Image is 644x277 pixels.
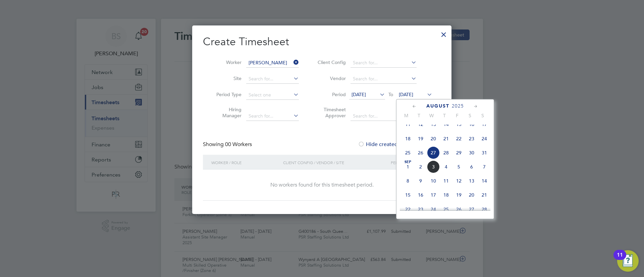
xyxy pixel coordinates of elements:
[478,189,491,201] span: 21
[452,103,464,109] span: 2025
[389,155,434,170] div: Period
[452,189,465,201] span: 19
[401,160,414,173] span: 1
[478,203,491,216] span: 28
[386,90,395,99] span: To
[452,146,465,159] span: 29
[211,75,241,81] label: Site
[478,175,491,187] span: 14
[316,91,346,97] label: Period
[438,113,451,119] span: T
[414,160,427,173] span: 2
[440,132,452,145] span: 21
[617,255,623,264] div: 11
[427,189,440,201] span: 17
[414,175,427,187] span: 9
[413,113,425,119] span: T
[246,112,299,121] input: Search for...
[414,146,427,159] span: 26
[476,113,489,119] span: S
[465,203,478,216] span: 27
[246,58,299,68] input: Search for...
[211,59,241,65] label: Worker
[211,91,241,97] label: Period Type
[246,90,299,100] input: Select one
[414,132,427,145] span: 19
[452,118,465,131] span: 15
[440,160,452,173] span: 4
[225,141,252,148] span: 00 Workers
[203,141,253,148] div: Showing
[427,160,440,173] span: 3
[440,118,452,131] span: 14
[401,118,414,131] span: 11
[464,113,476,119] span: S
[401,160,414,164] span: Sep
[351,58,417,68] input: Search for...
[358,141,426,148] label: Hide created timesheets
[401,189,414,201] span: 15
[401,175,414,187] span: 8
[465,132,478,145] span: 23
[426,103,449,109] span: August
[427,132,440,145] span: 20
[617,250,639,272] button: Open Resource Center, 11 new notifications
[316,59,346,65] label: Client Config
[452,203,465,216] span: 26
[401,146,414,159] span: 25
[203,35,441,49] h2: Create Timesheet
[465,175,478,187] span: 13
[427,203,440,216] span: 24
[400,113,413,119] span: M
[427,146,440,159] span: 27
[440,189,452,201] span: 18
[414,189,427,201] span: 16
[452,160,465,173] span: 5
[351,112,417,121] input: Search for...
[425,113,438,119] span: W
[281,155,389,170] div: Client Config / Vendor / Site
[414,203,427,216] span: 23
[465,118,478,131] span: 16
[399,91,413,97] span: [DATE]
[210,155,281,170] div: Worker / Role
[440,203,452,216] span: 25
[440,146,452,159] span: 28
[427,175,440,187] span: 10
[401,203,414,216] span: 22
[352,91,366,97] span: [DATE]
[465,189,478,201] span: 20
[427,118,440,131] span: 13
[478,118,491,131] span: 17
[465,146,478,159] span: 30
[451,113,464,119] span: F
[351,74,417,84] input: Search for...
[465,160,478,173] span: 6
[478,160,491,173] span: 7
[478,132,491,145] span: 24
[210,182,434,189] div: No workers found for this timesheet period.
[452,132,465,145] span: 22
[316,75,346,81] label: Vendor
[452,175,465,187] span: 12
[440,175,452,187] span: 11
[316,107,346,119] label: Timesheet Approver
[414,118,427,131] span: 12
[401,132,414,145] span: 18
[246,74,299,84] input: Search for...
[478,146,491,159] span: 31
[211,107,241,119] label: Hiring Manager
